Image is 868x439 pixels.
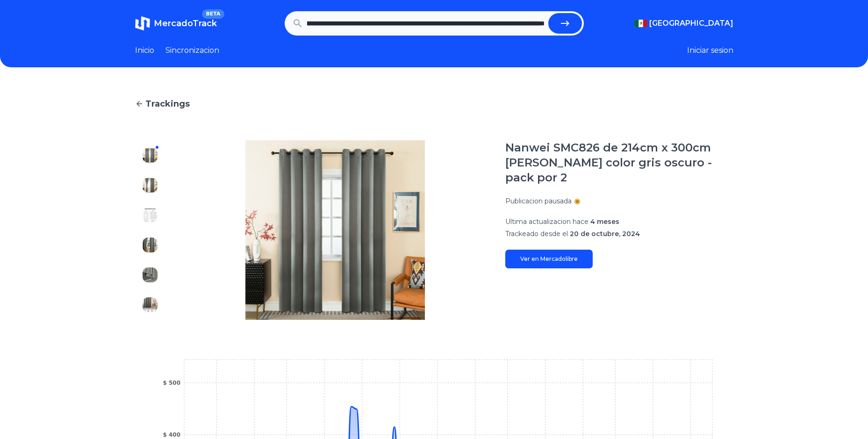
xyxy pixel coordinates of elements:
[202,9,224,19] span: BETA
[145,97,190,110] span: Trackings
[163,432,180,438] tspan: $ 400
[135,16,217,31] a: MercadoTrackBETA
[165,45,219,56] a: Sincronizacion
[135,45,154,56] a: Inicio
[634,18,733,29] button: [GEOGRAPHIC_DATA]
[505,196,572,206] p: Publicacion pausada
[505,217,588,226] span: Ultima actualizacion hace
[143,178,158,193] img: Nanwei SMC826 de 214cm x 300cm lisa color gris oscuro - pack por 2
[505,250,593,268] a: Ver en Mercadolibre
[570,230,640,238] span: 20 de octubre, 2024
[505,230,568,238] span: Trackeado desde el
[634,20,647,27] img: Mexico
[143,297,158,312] img: Nanwei SMC826 de 214cm x 300cm lisa color gris oscuro - pack por 2
[590,217,619,226] span: 4 meses
[154,18,217,29] span: MercadoTrack
[143,148,158,163] img: Nanwei SMC826 de 214cm x 300cm lisa color gris oscuro - pack por 2
[143,267,158,282] img: Nanwei SMC826 de 214cm x 300cm lisa color gris oscuro - pack por 2
[163,380,180,386] tspan: $ 500
[687,45,733,56] button: Iniciar sesion
[143,237,158,252] img: Nanwei SMC826 de 214cm x 300cm lisa color gris oscuro - pack por 2
[135,16,150,31] img: MercadoTrack
[135,97,733,110] a: Trackings
[143,208,158,223] img: Nanwei SMC826 de 214cm x 300cm lisa color gris oscuro - pack por 2
[505,140,733,185] h1: Nanwei SMC826 de 214cm x 300cm [PERSON_NAME] color gris oscuro - pack por 2
[649,18,733,29] span: [GEOGRAPHIC_DATA]
[184,140,487,320] img: Nanwei SMC826 de 214cm x 300cm lisa color gris oscuro - pack por 2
